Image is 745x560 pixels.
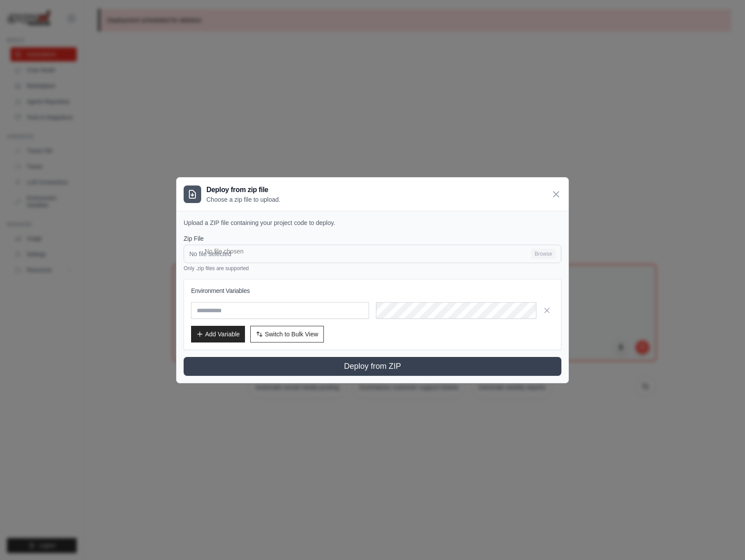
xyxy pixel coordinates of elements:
button: Switch to Bulk View [250,326,324,342]
input: No file selected Browse [184,245,561,263]
p: Upload a ZIP file containing your project code to deploy. [184,218,561,227]
h3: Deploy from zip file [206,185,280,195]
button: Add Variable [191,326,245,342]
p: Choose a zip file to upload. [206,195,280,204]
h3: Environment Variables [191,286,554,295]
iframe: Chat Widget [701,518,745,560]
button: Deploy from ZIP [184,357,561,376]
label: Zip File [184,234,561,243]
p: Only .zip files are supported [184,265,561,272]
span: Switch to Bulk View [265,330,318,339]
